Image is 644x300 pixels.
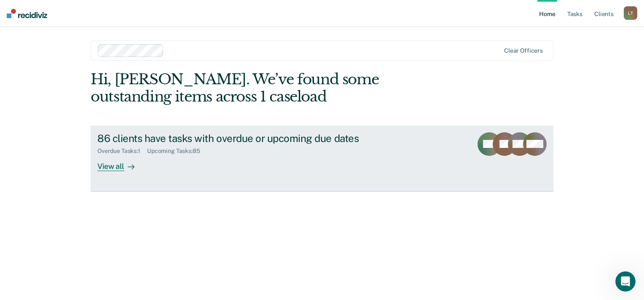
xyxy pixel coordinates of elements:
div: Hi, [PERSON_NAME]. We’ve found some outstanding items across 1 caseload [91,71,461,105]
div: Overdue Tasks : 1 [97,147,147,155]
img: Recidiviz [7,9,47,18]
div: Upcoming Tasks : 85 [147,147,207,155]
a: 86 clients have tasks with overdue or upcoming due datesOverdue Tasks:1Upcoming Tasks:85View all [91,126,553,192]
div: 86 clients have tasks with overdue or upcoming due dates [97,132,393,145]
div: View all [97,155,145,171]
iframe: Intercom live chat [615,271,636,292]
button: LT [624,6,637,20]
div: Clear officers [504,47,543,54]
div: L T [624,6,637,20]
